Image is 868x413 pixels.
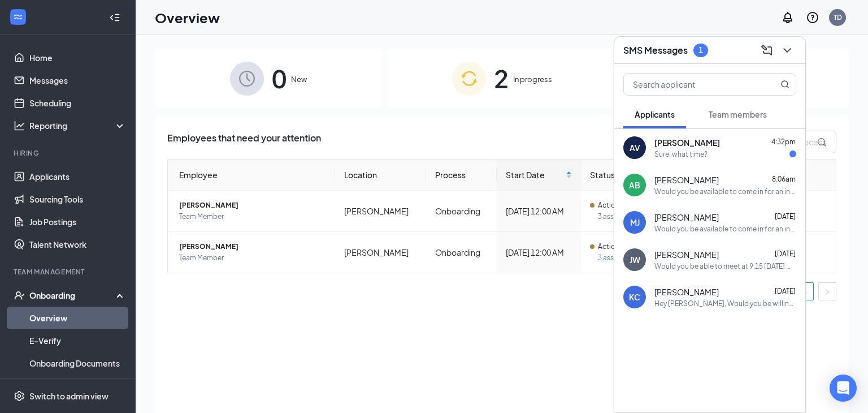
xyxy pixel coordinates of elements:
svg: MagnifyingGlass [780,80,789,89]
div: Sure, what time? [654,149,708,159]
span: right [824,289,831,295]
span: Team Member [179,211,326,222]
svg: Collapse [109,12,120,23]
span: 3 assigned tasks [598,211,659,222]
svg: QuestionInfo [806,11,819,24]
span: Action Required [598,241,650,252]
th: Location [335,160,427,191]
svg: WorkstreamLogo [12,11,24,23]
div: AV [630,142,640,153]
span: In progress [513,74,552,85]
span: Applicants [635,109,675,119]
span: [PERSON_NAME] [179,200,326,211]
div: [DATE] 12:00 AM [506,246,572,259]
span: Team Member [179,252,326,264]
span: New [291,74,307,85]
span: 4:32pm [771,137,796,146]
svg: Analysis [14,120,25,131]
div: Open Intercom Messenger [830,375,857,402]
button: ChevronDown [778,41,796,59]
span: [PERSON_NAME] [654,137,720,148]
svg: Notifications [781,11,795,24]
div: KC [629,291,640,303]
td: Onboarding [426,191,496,232]
a: Messages [29,69,126,92]
td: [PERSON_NAME] [335,232,427,273]
svg: ComposeMessage [760,44,774,57]
td: Onboarding [426,232,496,273]
span: 3 assigned tasks [598,252,659,264]
a: Scheduling [29,92,126,114]
span: [PERSON_NAME] [654,249,719,260]
svg: Settings [14,390,25,402]
span: Action Required [598,200,650,211]
th: Status [581,160,669,191]
div: Switch to admin view [29,390,108,402]
div: Would you be available to come in for an interview [DATE] morning at 9:30? [654,224,796,234]
span: [DATE] [775,287,796,295]
div: TD [834,12,842,22]
a: Home [29,46,126,69]
th: Employee [168,160,335,191]
span: Employees that need your attention [167,131,321,153]
div: Hey [PERSON_NAME], Would you be willing to interview for a team member role with [DEMOGRAPHIC_DAT... [654,299,796,308]
a: Job Postings [29,210,126,233]
button: right [818,282,836,300]
span: [DATE] [775,249,796,258]
svg: UserCheck [14,290,25,301]
a: Overview [29,307,126,329]
div: MJ [630,217,640,228]
h3: SMS Messages [623,44,688,57]
span: [DATE] [775,212,796,221]
span: [PERSON_NAME] [654,286,719,298]
div: Onboarding [29,290,116,301]
div: Reporting [29,120,127,131]
span: [PERSON_NAME] [654,174,719,186]
input: Search applicant [624,74,758,95]
th: Process [426,160,496,191]
a: Applicants [29,165,126,188]
span: [PERSON_NAME] [654,212,719,223]
a: Talent Network [29,233,126,256]
span: Start Date [506,169,564,181]
span: Team members [709,109,767,119]
a: Sourcing Tools [29,188,126,210]
div: Team Management [14,267,124,277]
li: Next Page [818,282,836,300]
span: Status [590,169,651,181]
span: 0 [272,59,287,98]
a: E-Verify [29,329,126,352]
span: [PERSON_NAME] [179,241,326,252]
div: AB [629,179,640,191]
div: [DATE] 12:00 AM [506,205,572,217]
a: Activity log [29,375,126,397]
div: 1 [698,45,703,55]
div: Hiring [14,148,124,158]
button: ComposeMessage [758,41,776,59]
a: Onboarding Documents [29,352,126,375]
td: [PERSON_NAME] [335,191,427,232]
div: JW [630,254,640,265]
div: Would you be able to meet at 9:15 [DATE] morning? [654,261,796,271]
svg: ChevronDown [780,44,794,57]
span: 2 [494,59,509,98]
h1: Overview [155,8,220,27]
span: 8:06am [772,175,796,183]
div: Would you be available to come in for an interview [DATE]? [654,187,796,196]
